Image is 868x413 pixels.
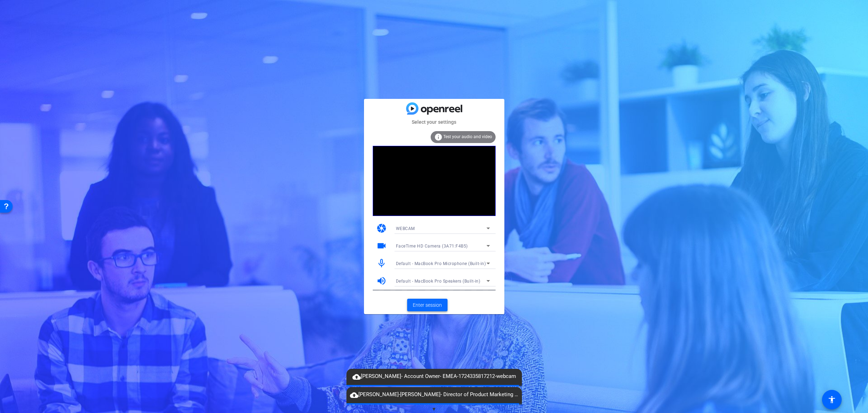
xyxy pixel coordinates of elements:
mat-icon: info [434,133,443,141]
span: Test your audio and video [443,134,492,139]
span: FaceTime HD Camera (3A71:F4B5) [396,244,468,249]
span: [PERSON_NAME]-[PERSON_NAME]- Director of Product Marketing -1724350346186-webcam [346,391,522,399]
span: ▼ [431,406,437,412]
span: Default - MacBook Pro Speakers (Built-in) [396,279,481,284]
mat-icon: mic_none [376,258,387,269]
span: [PERSON_NAME]- Account Owner- EMEA-1724335817212-webcam [349,372,519,381]
span: WEBCAM [396,226,415,231]
mat-card-subtitle: Select your settings [364,118,504,126]
mat-icon: videocam [376,241,387,251]
span: Enter session [413,302,442,309]
mat-icon: volume_up [376,276,387,286]
mat-icon: cloud_upload [352,373,361,381]
img: blue-gradient.svg [406,102,462,115]
button: Enter session [407,299,448,311]
mat-icon: camera [376,223,387,233]
span: Default - MacBook Pro Microphone (Built-in) [396,261,486,266]
mat-icon: accessibility [828,395,836,404]
mat-icon: cloud_upload [350,391,358,399]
